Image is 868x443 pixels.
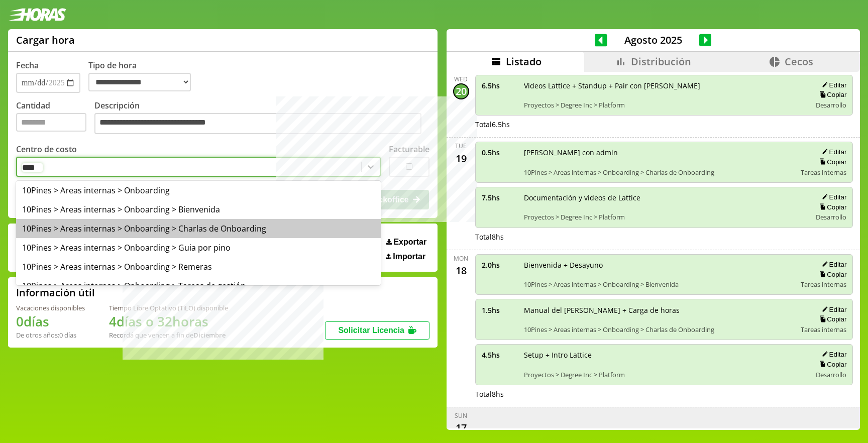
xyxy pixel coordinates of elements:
span: Desarrollo [816,370,846,379]
span: Desarrollo [816,212,846,222]
div: scrollable content [447,72,860,428]
span: 10Pines > Areas internas > Onboarding > Charlas de Onboarding [524,325,794,334]
label: Descripción [94,100,429,137]
div: 10Pines > Areas internas > Onboarding > Tareas de gestión [16,276,381,295]
span: Listado [506,55,541,68]
span: Proyectos > Degree Inc > Platform [524,370,805,379]
div: Recordá que vencen a fin de [109,330,228,340]
div: Total 6.5 hs [475,120,853,129]
button: Editar [819,260,846,269]
textarea: Descripción [94,113,421,134]
div: Total 8 hs [475,232,853,242]
span: Tareas internas [801,280,846,289]
div: 10Pines > Areas internas > Onboarding > Guia por pino [16,238,381,257]
label: Centro de costo [16,144,77,155]
div: Vacaciones disponibles [16,303,85,312]
button: Copiar [816,315,846,323]
label: Cantidad [16,100,94,137]
span: Desarrollo [816,100,846,109]
button: Copiar [816,270,846,279]
div: 17 [453,420,469,436]
h1: 4 días o 32 horas [109,312,228,330]
span: Proyectos > Degree Inc > Platform [524,100,805,109]
div: 18 [453,263,469,279]
div: 10Pines > Areas internas > Onboarding > Remeras [16,257,381,276]
div: 19 [453,150,469,166]
label: Tipo de hora [88,60,199,93]
h1: 0 días [16,312,85,330]
select: Tipo de hora [88,73,191,91]
button: Editar [819,148,846,156]
span: Tareas internas [801,168,846,177]
div: Tue [455,142,467,150]
span: Documentación y videos de Lattice [524,193,805,202]
div: 10Pines > Areas internas > Onboarding > Bienvenida [16,200,381,219]
span: 2.0 hs [482,260,517,270]
span: Importar [393,252,425,261]
label: Fecha [16,60,39,71]
div: 20 [453,83,469,99]
div: Total 8 hs [475,389,853,399]
h2: Información útil [16,286,95,299]
button: Editar [819,193,846,201]
span: 7.5 hs [482,193,517,202]
span: 6.5 hs [482,81,517,90]
button: Editar [819,81,846,89]
span: Proyectos > Degree Inc > Platform [524,212,805,222]
div: 10Pines > Areas internas > Onboarding > Charlas de Onboarding [16,219,381,238]
span: 4.5 hs [482,350,517,360]
label: Facturable [389,144,429,155]
span: 0.5 hs [482,148,517,157]
span: Bienvenida + Desayuno [524,260,794,270]
div: Mon [454,254,468,263]
span: 1.5 hs [482,305,517,315]
span: Tareas internas [801,325,846,334]
span: Setup + Intro Lattice [524,350,805,360]
button: Copiar [816,158,846,166]
button: Editar [819,305,846,314]
button: Exportar [383,237,429,247]
div: 10Pines > Areas internas > Onboarding [16,181,381,200]
button: Copiar [816,360,846,369]
span: 10Pines > Areas internas > Onboarding > Charlas de Onboarding [524,168,794,177]
span: Exportar [393,238,426,247]
div: Wed [454,75,468,83]
span: Solicitar Licencia [338,326,404,335]
span: [PERSON_NAME] con admin [524,148,794,157]
div: Tiempo Libre Optativo (TiLO) disponible [109,303,228,312]
span: Agosto 2025 [607,33,699,47]
span: Distribución [631,55,691,68]
span: 10Pines > Areas internas > Onboarding > Bienvenida [524,280,794,289]
span: Videos Lattice + Standup + Pair con [PERSON_NAME] [524,81,805,90]
input: Cantidad [16,113,86,132]
div: Sun [455,411,467,420]
div: De otros años: 0 días [16,330,85,340]
button: Solicitar Licencia [325,321,429,340]
h1: Cargar hora [16,33,75,47]
img: logotipo [8,8,66,21]
b: Diciembre [193,330,226,340]
button: Editar [819,350,846,359]
button: Copiar [816,203,846,211]
span: Cecos [785,55,813,68]
span: Manual del [PERSON_NAME] + Carga de horas [524,305,794,315]
button: Copiar [816,90,846,99]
